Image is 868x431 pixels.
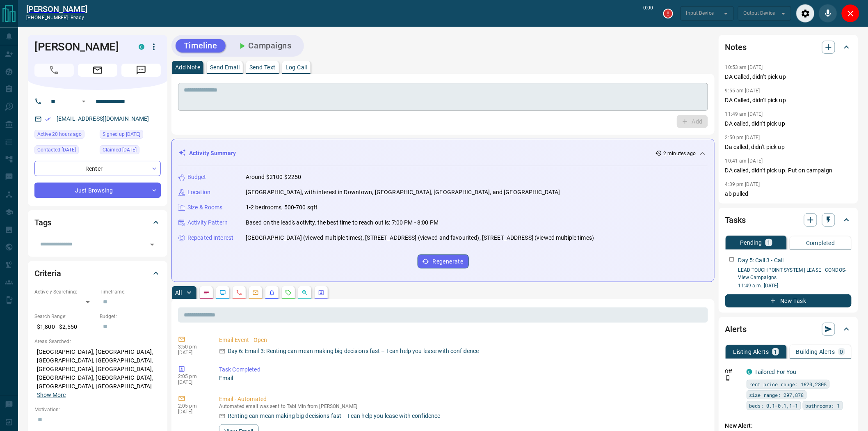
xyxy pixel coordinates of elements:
p: Off [725,368,742,375]
p: Renting can mean making big decisions fast – I can help you lease with confidence [228,412,441,420]
div: Alerts [725,319,852,339]
p: Automated email was sent to Tabi Min from [PERSON_NAME] [219,403,705,409]
button: Open [79,96,89,106]
p: Da called, didn't pick up [725,143,852,151]
p: ab pulled [725,190,852,198]
p: 1 [767,240,770,245]
h2: Tags [34,216,51,229]
svg: Push Notification Only [725,375,731,381]
p: 2:05 pm [178,374,207,379]
span: rent price range: 1620,2805 [749,380,827,388]
p: Email Event - Open [219,336,705,344]
p: Size & Rooms [187,203,223,212]
div: Mute [819,4,837,23]
a: Tailored For You [755,369,797,375]
p: [DATE] [178,379,207,385]
div: Mon Aug 11 2025 [34,145,96,157]
h2: Tasks [725,213,746,227]
p: 10:41 am [DATE] [725,158,763,164]
svg: Notes [203,289,210,296]
p: Budget: [100,313,161,320]
p: Day 6: Email 3: Renting can mean making big decisions fast – I can help you lease with confidence [228,347,479,355]
div: Just Browsing [34,183,161,198]
span: Active 20 hours ago [37,130,82,138]
span: Claimed [DATE] [103,146,137,154]
p: DA Called, didn't pick up [725,73,852,81]
div: Close [841,4,860,23]
p: 2:05 pm [178,403,207,409]
p: 2:50 pm [DATE] [725,135,760,140]
svg: Emails [252,289,259,296]
span: Message [121,64,161,77]
svg: Lead Browsing Activity [219,289,226,296]
p: Log Call [286,64,307,70]
p: Task Completed [219,365,705,374]
div: Audio Settings [796,4,815,23]
button: Show More [37,391,66,399]
p: 0:00 [644,4,653,23]
p: [GEOGRAPHIC_DATA], with interest in Downtown, [GEOGRAPHIC_DATA], [GEOGRAPHIC_DATA], and [GEOGRAPH... [246,188,560,197]
p: 10:53 am [DATE] [725,64,763,70]
p: Activity Summary [189,149,236,158]
button: Campaigns [229,39,300,53]
h2: Notes [725,41,747,54]
p: Around $2100-$2250 [246,173,301,181]
button: Timeline [176,39,226,53]
p: Completed [806,240,835,246]
button: Open [146,239,158,250]
p: Listing Alerts [733,349,769,355]
div: condos.ca [747,369,752,375]
h2: Alerts [725,323,747,336]
button: New Task [725,294,852,307]
h1: [PERSON_NAME] [34,40,126,53]
span: Call [34,64,74,77]
p: 3:50 pm [178,344,207,350]
p: 2 minutes ago [664,150,696,157]
p: [GEOGRAPHIC_DATA] (viewed multiple times), [STREET_ADDRESS] (viewed and favourited), [STREET_ADDR... [246,234,594,242]
div: Notes [725,37,852,57]
p: DA called, didn't pick up. Put on campaign [725,166,852,175]
p: [DATE] [178,350,207,355]
p: 1-2 bedrooms, 500-700 sqft [246,203,318,212]
p: DA called, didn't pick up [725,119,852,128]
div: Sun Aug 03 2025 [100,145,161,157]
svg: Listing Alerts [269,289,275,296]
div: Tasks [725,210,852,230]
p: Based on the lead's activity, the best time to reach out is: 7:00 PM - 8:00 PM [246,218,439,227]
p: Areas Searched: [34,338,161,345]
div: Sat Feb 03 2024 [100,130,161,141]
span: Email [78,64,117,77]
p: 9:55 am [DATE] [725,88,760,94]
span: ready [71,15,85,21]
div: condos.ca [139,44,144,50]
span: size range: 297,878 [749,391,804,399]
p: Activity Pattern [187,218,228,227]
svg: Agent Actions [318,289,324,296]
p: [PHONE_NUMBER] - [26,14,87,21]
div: Mon Aug 11 2025 [34,130,96,141]
p: Send Text [249,64,276,70]
p: Actively Searching: [34,288,96,296]
button: Regenerate [418,254,469,268]
p: 1 [774,349,777,355]
p: Day 5: Call 3 - Call [738,256,784,265]
p: Pending [740,240,762,245]
p: Email - Automated [219,395,705,403]
p: [DATE] [178,409,207,415]
div: Activity Summary2 minutes ago [178,146,708,161]
svg: Calls [236,289,242,296]
p: Building Alerts [796,349,835,355]
a: LEAD TOUCHPOINT SYSTEM | LEASE | CONDOS- View Campaigns [738,267,847,280]
p: [GEOGRAPHIC_DATA], [GEOGRAPHIC_DATA], [GEOGRAPHIC_DATA], [GEOGRAPHIC_DATA], [GEOGRAPHIC_DATA], [G... [34,345,161,402]
p: 4:39 pm [DATE] [725,181,760,187]
p: Budget [187,173,206,181]
span: Signed up [DATE] [103,130,140,138]
svg: Requests [285,289,292,296]
p: All [175,290,182,296]
span: Contacted [DATE] [37,146,76,154]
div: Criteria [34,264,161,283]
svg: Opportunities [302,289,308,296]
h2: Criteria [34,267,61,280]
a: [PERSON_NAME] [26,4,87,14]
